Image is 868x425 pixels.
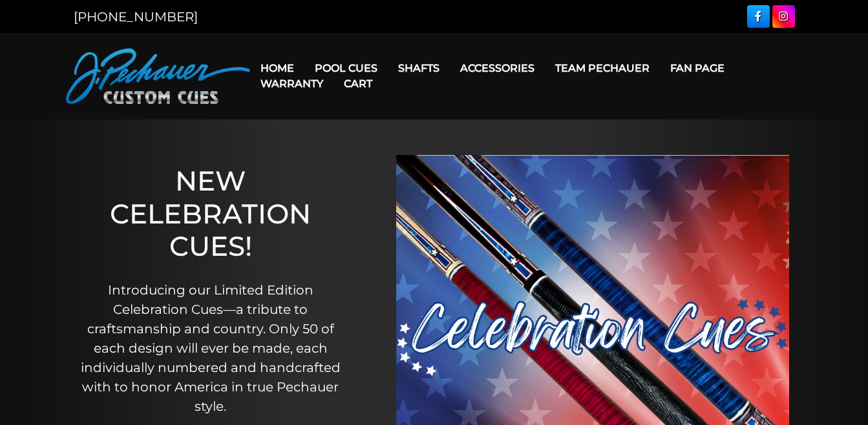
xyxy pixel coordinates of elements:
[66,48,250,104] img: Pechauer Custom Cues
[545,52,660,85] a: Team Pechauer
[660,52,735,85] a: Fan Page
[304,52,388,85] a: Pool Cues
[388,52,450,85] a: Shafts
[333,67,383,100] a: Cart
[72,280,350,416] p: Introducing our Limited Edition Celebration Cues—a tribute to craftsmanship and country. Only 50 ...
[74,9,198,25] a: [PHONE_NUMBER]
[250,52,304,85] a: Home
[450,52,545,85] a: Accessories
[250,67,333,100] a: Warranty
[72,165,350,262] h1: NEW CELEBRATION CUES!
